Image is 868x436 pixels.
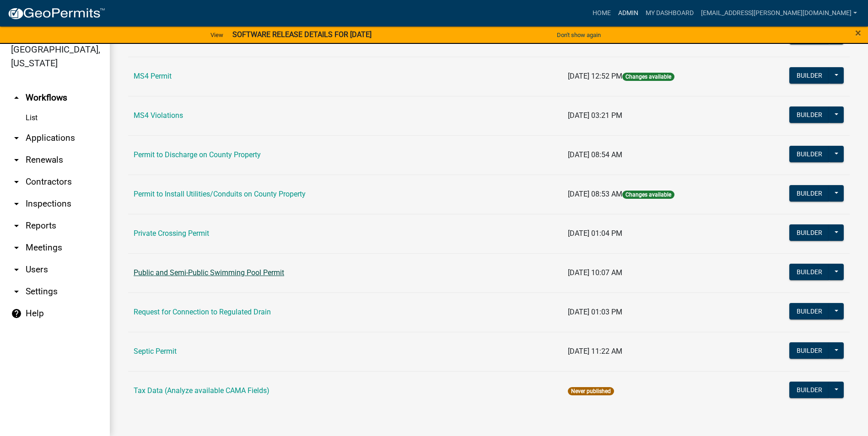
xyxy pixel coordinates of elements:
[568,387,614,395] span: Never published
[789,342,830,359] button: Builder
[568,268,622,277] span: [DATE] 10:07 AM
[11,220,22,231] i: arrow_drop_down
[134,190,306,198] a: Permit to Install Utilities/Conduits on County Property
[789,146,830,162] button: Builder
[568,229,622,238] span: [DATE] 01:04 PM
[553,27,604,43] button: Don't show again
[622,73,674,81] span: Changes available
[11,286,22,297] i: arrow_drop_down
[622,191,674,199] span: Changes available
[11,264,22,275] i: arrow_drop_down
[568,190,622,198] span: [DATE] 08:53 AM
[134,229,209,238] a: Private Crossing Permit
[11,133,22,144] i: arrow_drop_down
[11,242,22,253] i: arrow_drop_down
[11,92,22,103] i: arrow_drop_up
[11,308,22,319] i: help
[134,111,183,120] a: MS4 Violations
[134,386,270,395] a: Tax Data (Analyze available CAMA Fields)
[134,150,261,159] a: Permit to Discharge on County Property
[642,5,697,22] a: My Dashboard
[134,268,284,277] a: Public and Semi-Public Swimming Pool Permit
[232,30,372,39] strong: SOFTWARE RELEASE DETAILS FOR [DATE]
[855,27,861,39] span: ×
[568,72,622,80] span: [DATE] 12:52 PM
[789,382,830,398] button: Builder
[11,176,22,187] i: arrow_drop_down
[789,264,830,280] button: Builder
[568,308,622,316] span: [DATE] 01:03 PM
[697,5,861,22] a: [EMAIL_ADDRESS][PERSON_NAME][DOMAIN_NAME]
[134,72,172,80] a: MS4 Permit
[589,5,615,22] a: Home
[568,111,622,120] span: [DATE] 03:21 PM
[134,308,271,316] a: Request for Connection to Regulated Drain
[568,347,622,356] span: [DATE] 11:22 AM
[855,27,861,38] button: Close
[789,224,830,241] button: Builder
[207,27,227,43] a: View
[789,303,830,319] button: Builder
[568,150,622,159] span: [DATE] 08:54 AM
[789,185,830,202] button: Builder
[789,106,830,123] button: Builder
[789,67,830,84] button: Builder
[615,5,642,22] a: Admin
[11,198,22,209] i: arrow_drop_down
[134,347,177,356] a: Septic Permit
[11,154,22,165] i: arrow_drop_down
